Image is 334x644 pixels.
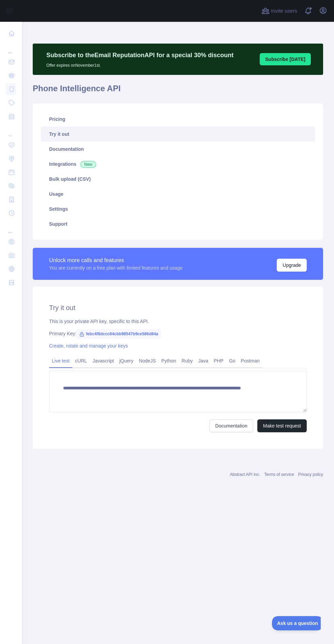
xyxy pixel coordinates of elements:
[272,616,320,630] iframe: Toggle Customer Support
[298,472,323,477] a: Privacy policy
[33,83,323,99] h1: Phone Intelligence API
[49,343,128,349] a: Create, rotate and manage your keys
[230,472,260,477] a: Abstract API Inc.
[179,355,196,366] a: Ruby
[41,172,315,187] a: Bulk upload (CSV)
[257,419,307,432] button: Make test request
[46,50,233,60] p: Subscribe to the Email Reputation API for a special 30 % discount
[210,419,253,432] a: Documentation
[5,41,16,54] div: ...
[260,5,299,16] button: Invite users
[41,202,315,216] a: Settings
[196,355,211,366] a: Java
[41,142,315,157] a: Documentation
[277,259,307,272] button: Upgrade
[271,7,297,15] span: Invite users
[49,256,183,264] div: Unlock more calls and features
[41,112,315,127] a: Pricing
[211,355,226,366] a: PHP
[260,53,311,65] button: Subscribe [DATE]
[90,355,117,366] a: Javascript
[136,355,158,366] a: NodeJS
[72,355,90,366] a: cURL
[226,355,238,366] a: Go
[5,124,16,138] div: ...
[238,355,262,366] a: Postman
[76,329,161,339] span: febc4f8dccc84cbb98547b9ce586d84a
[117,355,136,366] a: jQuery
[41,216,315,231] a: Support
[49,264,183,271] div: You are currently on a free plan with limited features and usage
[158,355,179,366] a: Python
[49,303,307,312] h2: Try it out
[264,472,294,477] a: Terms of service
[49,318,307,325] div: This is your private API key, specific to this API.
[49,355,72,366] a: Live test
[46,60,233,68] p: Offer expires on November 1st.
[49,330,307,337] div: Primary Key:
[41,157,315,172] a: Integrations New
[80,161,96,168] span: New
[41,187,315,202] a: Usage
[41,127,315,142] a: Try it out
[5,221,16,234] div: ...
